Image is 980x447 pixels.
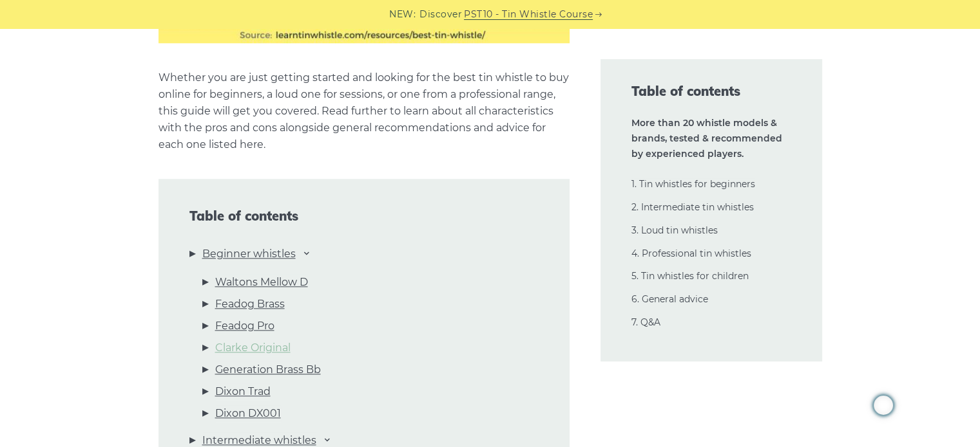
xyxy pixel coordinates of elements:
a: 2. Intermediate tin whistles [631,201,754,213]
span: NEW: [389,7,416,22]
a: Waltons Mellow D [215,274,308,291]
a: 6. General advice [631,293,708,305]
a: 5. Tin whistles for children [631,270,749,282]
span: Discover [419,7,462,22]
span: Table of contents [631,82,791,100]
a: Generation Brass Bb [215,361,321,378]
a: Dixon DX001 [215,405,281,422]
a: Clarke Original [215,340,291,356]
a: 1. Tin whistles for beginners [631,178,755,190]
a: 3. Loud tin whistles [631,224,718,236]
a: Feadog Brass [215,296,285,313]
p: Whether you are just getting started and looking for the best tin whistle to buy online for begin... [159,69,570,153]
a: Feadog Pro [215,318,274,334]
a: Beginner whistles [202,246,296,262]
span: Table of contents [189,208,539,224]
a: PST10 - Tin Whistle Course [464,7,593,22]
a: 7. Q&A [631,316,660,328]
a: Dixon Trad [215,383,271,400]
a: 4. Professional tin whistles [631,248,751,259]
strong: More than 20 whistle models & brands, tested & recommended by experienced players. [631,117,782,160]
